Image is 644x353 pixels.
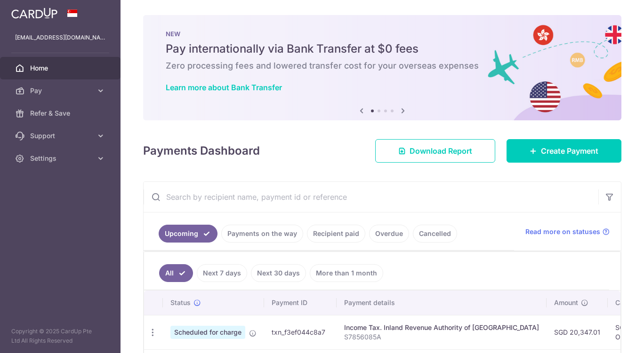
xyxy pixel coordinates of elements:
[15,33,105,42] p: [EMAIL_ADDRESS][DOMAIN_NAME]
[144,182,598,212] input: Search by recipient name, payment id or reference
[30,109,92,118] span: Refer & Save
[410,145,472,157] span: Download Report
[170,326,245,339] span: Scheduled for charge
[159,225,217,243] a: Upcoming
[221,225,303,243] a: Payments on the way
[547,315,608,349] td: SGD 20,347.01
[554,298,578,307] span: Amount
[525,227,610,236] a: Read more on statuses
[30,154,92,163] span: Settings
[30,63,92,73] span: Home
[525,227,600,236] span: Read more on statuses
[170,298,191,307] span: Status
[11,8,57,19] img: CardUp
[541,145,598,157] span: Create Payment
[369,225,409,243] a: Overdue
[251,264,306,282] a: Next 30 days
[143,142,260,159] h4: Payments Dashboard
[310,264,383,282] a: More than 1 month
[159,264,193,282] a: All
[375,139,495,163] a: Download Report
[264,315,337,349] td: txn_f3ef044c8a7
[264,290,337,315] th: Payment ID
[30,131,92,141] span: Support
[197,264,247,282] a: Next 7 days
[143,15,621,120] img: Bank transfer banner
[337,290,547,315] th: Payment details
[584,325,635,348] iframe: Opens a widget where you can find more information
[344,323,539,332] div: Income Tax. Inland Revenue Authority of [GEOGRAPHIC_DATA]
[307,225,365,243] a: Recipient paid
[166,41,599,56] h5: Pay internationally via Bank Transfer at $0 fees
[413,225,457,243] a: Cancelled
[344,332,539,342] p: S7856085A
[166,83,282,92] a: Learn more about Bank Transfer
[166,30,599,38] p: NEW
[30,86,92,95] span: Pay
[166,60,599,71] h6: Zero processing fees and lowered transfer cost for your overseas expenses
[507,139,621,163] a: Create Payment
